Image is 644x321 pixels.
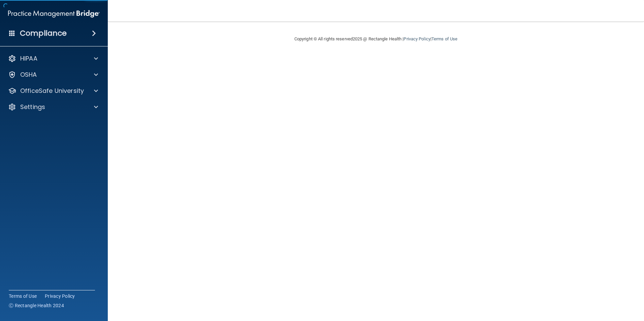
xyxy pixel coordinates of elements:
h4: Compliance [20,29,67,38]
a: OSHA [8,71,98,79]
a: Terms of Use [431,36,457,41]
a: Terms of Use [9,293,37,299]
a: Settings [8,103,98,111]
a: Privacy Policy [404,36,430,41]
a: Privacy Policy [45,293,75,299]
a: OfficeSafe University [8,87,98,95]
span: Ⓒ Rectangle Health 2024 [9,302,64,309]
p: OfficeSafe University [20,87,84,95]
a: HIPAA [8,55,98,63]
div: Copyright © All rights reserved 2025 @ Rectangle Health | | [253,28,499,50]
p: Settings [20,103,45,111]
p: HIPAA [20,55,37,63]
p: OSHA [20,71,37,79]
img: PMB logo [8,7,100,21]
